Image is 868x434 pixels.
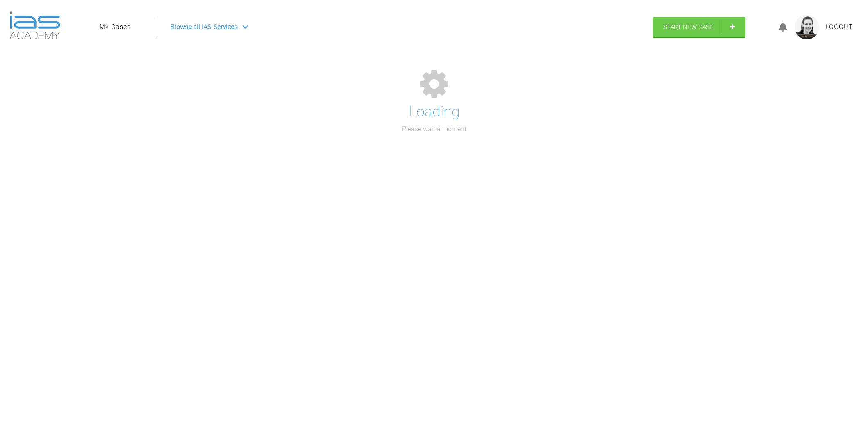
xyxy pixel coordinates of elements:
img: profile.png [795,15,819,39]
span: Browse all IAS Services [170,22,238,32]
a: Logout [826,22,853,32]
a: My Cases [99,22,131,32]
img: logo-light.3e3ef733.png [9,11,60,39]
a: Start New Case [653,17,745,37]
span: Start New Case [663,23,713,31]
h1: Loading [409,100,460,124]
p: Please wait a moment [402,124,466,135]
